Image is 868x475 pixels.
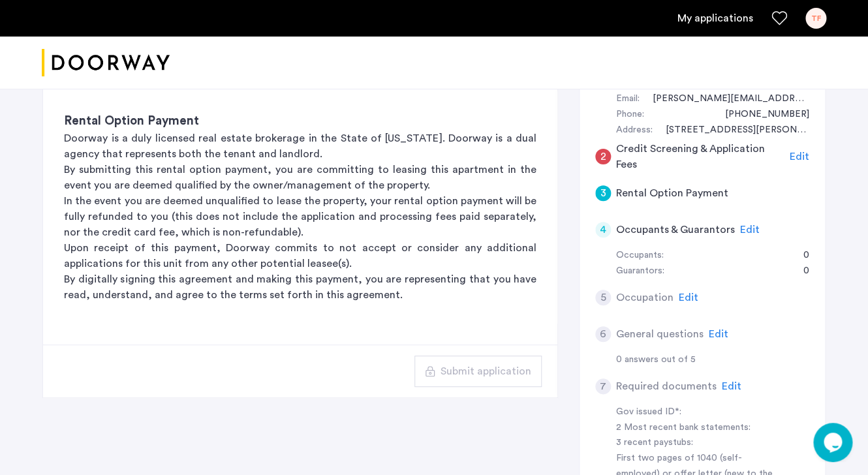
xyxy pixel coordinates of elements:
div: 2 Most recent bank statements: [616,420,781,436]
div: Address: [616,123,653,138]
div: Occupants: [616,248,664,264]
p: Upon receipt of this payment, Doorway commits to not accept or consider any additional applicatio... [64,240,536,271]
span: Submit application [441,363,531,379]
div: Gov issued ID*: [616,405,781,420]
div: 4 [595,222,611,237]
div: 5 [595,290,611,305]
p: By digitally signing this agreement and making this payment, you are representing that you have r... [64,271,536,303]
h5: Required documents [616,378,717,394]
h3: Rental Option Payment [64,112,536,130]
div: 0 [790,264,809,279]
div: 960 Willoughby Avenue, #3E [653,123,809,138]
span: Edit [740,224,760,235]
div: Email: [616,91,640,107]
div: TF [805,8,826,29]
button: button [414,356,542,387]
iframe: chat widget [813,423,855,462]
span: Edit [709,329,728,339]
p: By submitting this rental option payment, you are committing to leasing this apartment in the eve... [64,162,536,193]
div: 6 [595,326,611,342]
span: Edit [722,381,741,391]
span: Edit [679,292,698,303]
h5: Occupants & Guarantors [616,222,735,237]
h5: Credit Screening & Application Fees [616,141,785,172]
a: My application [677,10,753,26]
h5: General questions [616,326,704,342]
p: In the event you are deemed unqualified to lease the property, your rental option payment will be... [64,193,536,240]
div: 3 [595,185,611,201]
div: 7 [595,378,611,394]
div: Phone: [616,107,644,123]
div: 3 recent paystubs: [616,435,781,451]
h5: Occupation [616,290,674,305]
div: +18084198983 [712,107,809,123]
span: Edit [790,151,809,162]
a: Cazamio logo [42,38,170,87]
img: logo [42,38,170,87]
div: 0 answers out of 5 [616,352,809,368]
div: fernandes.emma@icloud.com [640,91,809,107]
p: Doorway is a duly licensed real estate brokerage in the State of [US_STATE]. Doorway is a dual ag... [64,130,536,162]
h5: Rental Option Payment [616,185,728,201]
div: Guarantors: [616,264,664,279]
a: Favorites [771,10,787,26]
div: 2 [595,149,611,164]
div: 0 [790,248,809,264]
